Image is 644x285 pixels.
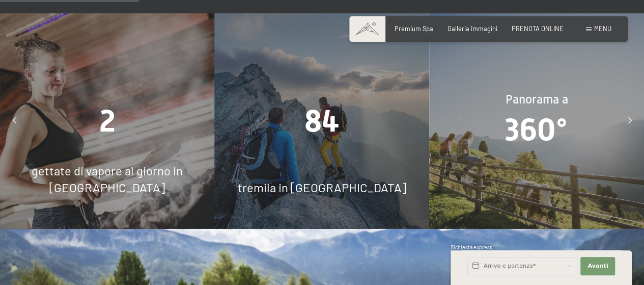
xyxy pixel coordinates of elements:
a: PRENOTA ONLINE [512,24,564,33]
span: tremila in [GEOGRAPHIC_DATA] [238,180,406,195]
span: Avanti [587,262,608,270]
span: Menu [594,24,611,33]
a: Premium Spa [395,24,433,33]
span: Richiesta express [451,244,492,250]
span: 2 [99,103,116,139]
a: Galleria immagini [447,24,497,33]
button: Avanti [580,257,615,275]
span: gettate di vapore al giorno in [GEOGRAPHIC_DATA] [32,163,183,195]
span: Panorama a [506,92,568,106]
span: 360° [505,112,568,147]
span: 84 [304,103,340,139]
